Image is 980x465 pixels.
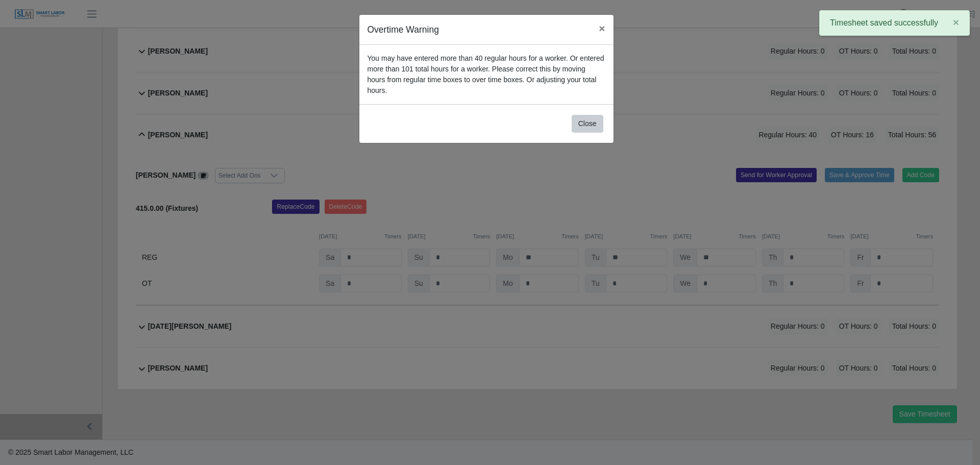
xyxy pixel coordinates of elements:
span: × [599,22,605,34]
button: Close [591,15,613,42]
div: Timesheet saved successfully [819,10,970,36]
h5: Overtime Warning [367,23,439,36]
span: × [953,16,959,28]
button: Close [572,115,603,133]
div: You may have entered more than 40 regular hours for a worker. Or entered more than 101 total hour... [359,45,614,104]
